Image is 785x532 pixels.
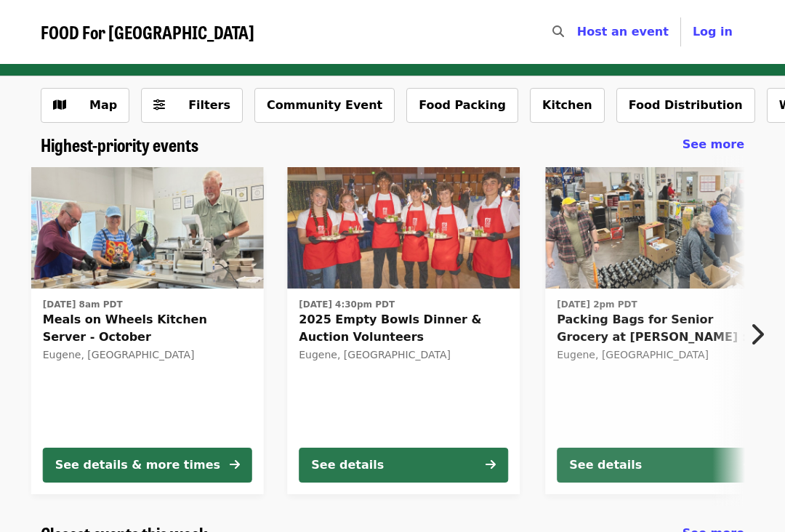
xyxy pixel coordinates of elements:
[31,167,264,494] a: See details for "Meals on Wheels Kitchen Server - October"
[577,25,669,39] a: Host an event
[153,98,165,112] i: sliders-h icon
[557,298,637,311] time: [DATE] 2pm PDT
[545,167,778,289] img: Packing Bags for Senior Grocery at Bailey Hill : October organized by FOOD For Lane County
[41,19,254,44] span: FOOD For [GEOGRAPHIC_DATA]
[616,88,755,123] button: Food Distribution
[299,311,508,346] span: 2025 Empty Bowls Dinner & Auction Volunteers
[557,349,766,361] div: Eugene, [GEOGRAPHIC_DATA]
[43,349,252,361] div: Eugene, [GEOGRAPHIC_DATA]
[230,458,240,472] i: arrow-right icon
[188,98,230,112] span: Filters
[681,17,744,47] button: Log in
[406,88,518,123] button: Food Packing
[486,458,496,472] i: arrow-right icon
[41,132,198,157] span: Highest-priority events
[43,311,252,346] span: Meals on Wheels Kitchen Server - October
[141,88,243,123] button: Filters (0 selected)
[530,88,605,123] button: Kitchen
[569,456,642,474] div: See details
[55,456,220,474] div: See details & more times
[299,448,508,483] button: See details
[737,314,785,355] button: Next item
[545,167,778,494] a: See details for "Packing Bags for Senior Grocery at Bailey Hill : October"
[287,167,520,289] img: 2025 Empty Bowls Dinner & Auction Volunteers organized by FOOD For Lane County
[43,448,252,483] button: See details & more times
[29,134,756,156] div: Highest-priority events
[299,298,395,311] time: [DATE] 4:30pm PDT
[89,98,117,112] span: Map
[683,137,744,151] span: See more
[41,22,254,43] a: FOOD For [GEOGRAPHIC_DATA]
[749,321,764,348] i: chevron-right icon
[311,456,384,474] div: See details
[287,167,520,494] a: See details for "2025 Empty Bowls Dinner & Auction Volunteers"
[43,298,123,311] time: [DATE] 8am PDT
[552,25,564,39] i: search icon
[254,88,395,123] button: Community Event
[299,349,508,361] div: Eugene, [GEOGRAPHIC_DATA]
[557,311,766,346] span: Packing Bags for Senior Grocery at [PERSON_NAME] : October
[41,134,198,156] a: Highest-priority events
[693,25,733,39] span: Log in
[557,448,766,483] button: See details
[31,167,264,289] img: Meals on Wheels Kitchen Server - October organized by FOOD For Lane County
[53,98,66,112] i: map icon
[683,136,744,153] a: See more
[573,15,584,49] input: Search
[41,88,129,123] button: Show map view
